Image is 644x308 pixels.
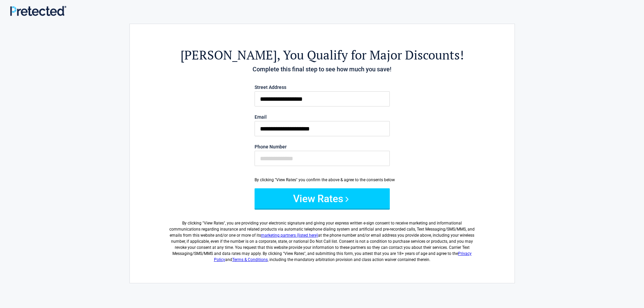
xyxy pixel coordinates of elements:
[255,188,390,209] button: View Rates
[232,257,268,262] a: Terms & Conditions
[255,85,390,90] label: Street Address
[255,144,390,149] label: Phone Number
[167,65,477,74] h4: Complete this final step to see how much you save!
[204,221,224,226] span: View Rates
[167,47,477,63] h2: , You Qualify for Major Discounts!
[255,177,390,183] div: By clicking "View Rates" you confirm the above & agree to the consents below
[181,47,277,63] span: [PERSON_NAME]
[10,6,66,16] img: Main Logo
[261,233,318,238] a: marketing partners (listed here)
[255,115,390,119] label: Email
[167,215,477,263] label: By clicking " ", you are providing your electronic signature and giving your express written e-si...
